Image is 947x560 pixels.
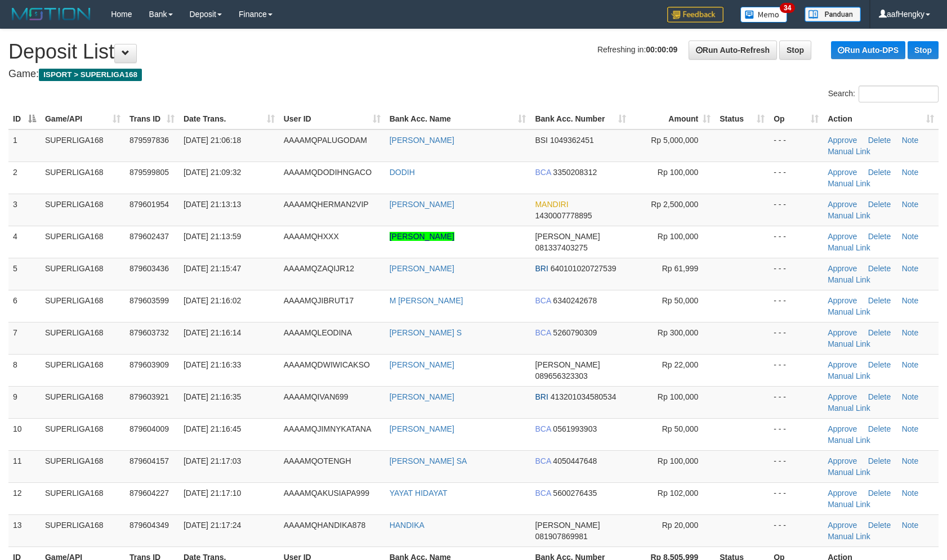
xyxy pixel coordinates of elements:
span: AAAAMQDODIHNGACO [284,168,372,177]
a: Approve [828,424,857,433]
span: Rp 102,000 [658,489,698,498]
th: Game/API: activate to sort column ascending [41,109,125,129]
a: Delete [868,328,891,337]
a: Delete [868,489,891,498]
a: Run Auto-Refresh [689,41,777,60]
span: Copy 081907869981 to clipboard [535,532,587,541]
a: Delete [868,392,891,401]
span: [DATE] 21:16:02 [184,296,241,305]
span: AAAAMQAKUSIAPA999 [284,489,369,498]
span: 879601954 [129,200,169,209]
span: AAAAMQOTENGH [284,456,351,465]
span: Rp 50,000 [662,296,699,305]
a: Manual Link [828,243,870,252]
td: SUPERLIGA168 [41,129,125,162]
span: [DATE] 21:09:32 [184,168,241,177]
a: Manual Link [828,371,870,380]
td: - - - [769,386,823,418]
th: Amount: activate to sort column ascending [631,109,715,129]
img: Feedback.jpg [667,7,723,23]
a: Delete [868,264,891,273]
a: [PERSON_NAME] [390,264,454,273]
a: Manual Link [828,500,870,509]
span: [PERSON_NAME] [535,232,600,241]
th: Status: activate to sort column ascending [715,109,769,129]
a: Delete [868,136,891,145]
span: Rp 100,000 [658,456,698,465]
span: AAAAMQHANDIKA878 [284,521,366,530]
span: 879603599 [129,296,169,305]
a: Approve [828,392,857,401]
td: SUPERLIGA168 [41,386,125,418]
span: 879603436 [129,264,169,273]
a: Manual Link [828,179,870,188]
span: Copy 1049362451 to clipboard [550,136,594,145]
a: [PERSON_NAME] [390,200,454,209]
span: 879603921 [129,392,169,401]
strong: 00:00:09 [646,45,677,54]
span: BCA [535,489,551,498]
a: Stop [779,41,811,60]
span: AAAAMQDWIWICAKSO [284,360,370,369]
a: Manual Link [828,275,870,284]
span: 879603732 [129,328,169,337]
span: Copy 1430007778895 to clipboard [535,211,592,220]
span: Copy 5600276435 to clipboard [553,489,597,498]
td: - - - [769,162,823,194]
a: [PERSON_NAME] [390,136,454,145]
a: Note [902,392,919,401]
td: - - - [769,290,823,322]
span: 879604009 [129,424,169,433]
td: 6 [8,290,41,322]
span: 879603909 [129,360,169,369]
h1: Deposit List [8,41,939,63]
img: MOTION_logo.png [8,6,94,23]
a: Note [902,424,919,433]
td: SUPERLIGA168 [41,514,125,546]
td: SUPERLIGA168 [41,450,125,482]
span: [DATE] 21:16:35 [184,392,241,401]
a: Note [902,489,919,498]
td: SUPERLIGA168 [41,290,125,322]
a: YAYAT HIDAYAT [390,489,448,498]
span: [PERSON_NAME] [535,360,600,369]
td: - - - [769,322,823,354]
a: Approve [828,232,857,241]
a: Manual Link [828,307,870,316]
span: [DATE] 21:06:18 [184,136,241,145]
a: Manual Link [828,339,870,348]
a: Approve [828,328,857,337]
span: BCA [535,424,551,433]
a: Note [902,328,919,337]
td: SUPERLIGA168 [41,322,125,354]
span: Copy 413201034580534 to clipboard [551,392,617,401]
input: Search: [859,86,939,102]
a: Delete [868,424,891,433]
td: 9 [8,386,41,418]
a: Note [902,232,919,241]
span: Rp 50,000 [662,424,699,433]
span: Copy 5260790309 to clipboard [553,328,597,337]
span: BRI [535,392,548,401]
td: SUPERLIGA168 [41,418,125,450]
span: BRI [535,264,548,273]
span: Copy 3350208312 to clipboard [553,168,597,177]
td: - - - [769,418,823,450]
span: 879604227 [129,489,169,498]
a: Manual Link [828,211,870,220]
th: Action: activate to sort column ascending [823,109,939,129]
a: Approve [828,200,857,209]
span: AAAAMQZAQIJR12 [284,264,354,273]
label: Search: [828,86,939,102]
span: Rp 22,000 [662,360,699,369]
td: 3 [8,194,41,226]
td: 4 [8,226,41,258]
span: 34 [780,3,795,13]
td: - - - [769,354,823,386]
span: AAAAMQJIBRUT17 [284,296,354,305]
span: AAAAMQHERMAN2VIP [284,200,369,209]
span: Copy 4050447648 to clipboard [553,456,597,465]
a: Approve [828,264,857,273]
a: Approve [828,296,857,305]
span: Rp 61,999 [662,264,699,273]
